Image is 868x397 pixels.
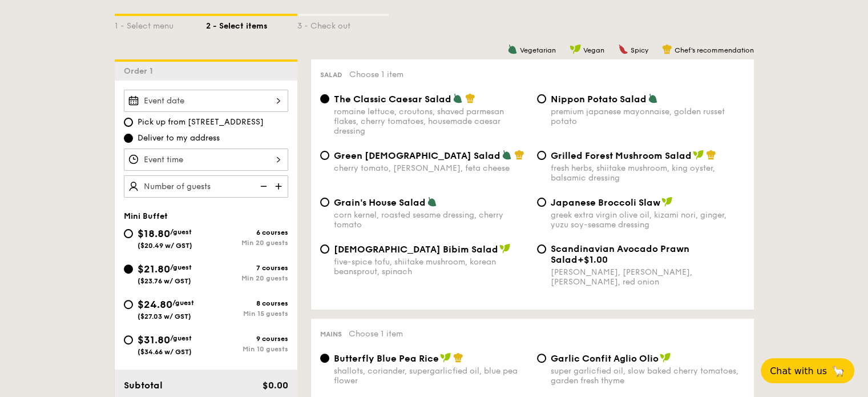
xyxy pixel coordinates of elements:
[660,352,671,363] img: icon-vegan.f8ff3823.svg
[334,197,426,208] span: Grain's House Salad
[138,227,170,240] span: $18.80
[831,364,845,378] span: 🦙
[138,334,170,346] span: $31.80
[618,44,628,54] img: icon-spicy.37a8142b.svg
[271,175,288,197] img: icon-add.58712e84.svg
[551,150,692,161] span: Grilled Forest Mushroom Salad
[334,353,439,364] span: Butterfly Blue Pea Rice
[334,244,498,255] span: [DEMOGRAPHIC_DATA] Bibim Salad
[349,329,403,339] span: Choose 1 item
[551,163,745,183] div: fresh herbs, shiitake mushroom, king oyster, balsamic dressing
[138,263,170,275] span: $21.80
[170,334,192,342] span: /guest
[138,133,220,144] span: Deliver to my address
[206,299,288,307] div: 8 courses
[334,257,528,276] div: five-spice tofu, shiitake mushroom, korean beansprout, spinach
[206,274,288,282] div: Min 20 guests
[320,94,329,103] input: The Classic Caesar Saladromaine lettuce, croutons, shaved parmesan flakes, cherry tomatoes, house...
[706,150,716,160] img: icon-chef-hat.a58ddaea.svg
[551,267,745,287] div: [PERSON_NAME], [PERSON_NAME], [PERSON_NAME], red onion
[124,264,133,274] input: $21.80/guest($23.76 w/ GST)7 coursesMin 20 guests
[320,151,329,160] input: Green [DEMOGRAPHIC_DATA] Saladcherry tomato, [PERSON_NAME], feta cheese
[206,228,288,236] div: 6 courses
[334,163,528,173] div: cherry tomato, [PERSON_NAME], feta cheese
[334,210,528,230] div: corn kernel, roasted sesame dressing, cherry tomato
[320,71,342,79] span: Salad
[334,94,451,105] span: The Classic Caesar Salad
[583,46,604,54] span: Vegan
[661,197,673,207] img: icon-vegan.f8ff3823.svg
[334,150,500,161] span: Green [DEMOGRAPHIC_DATA] Salad
[170,263,192,271] span: /guest
[761,358,854,383] button: Chat with us🦙
[124,229,133,238] input: $18.80/guest($20.49 w/ GST)6 coursesMin 20 guests
[138,277,191,285] span: ($23.76 w/ GST)
[770,366,827,376] span: Chat with us
[551,197,660,208] span: Japanese Broccoli Slaw
[124,134,133,143] input: Deliver to my address
[124,380,163,391] span: Subtotal
[206,16,297,32] div: 2 - Select items
[453,93,463,103] img: icon-vegetarian.fe4039eb.svg
[124,335,133,344] input: $31.80/guest($34.66 w/ GST)9 coursesMin 10 guests
[499,243,511,254] img: icon-vegan.f8ff3823.svg
[631,46,648,54] span: Spicy
[138,242,192,250] span: ($20.49 w/ GST)
[693,150,704,160] img: icon-vegan.f8ff3823.svg
[206,310,288,318] div: Min 15 guests
[124,149,288,171] input: Event time
[537,151,546,160] input: Grilled Forest Mushroom Saladfresh herbs, shiitake mushroom, king oyster, balsamic dressing
[206,335,288,343] div: 9 courses
[578,254,608,265] span: +$1.00
[254,175,271,197] img: icon-reduce.1d2dbef1.svg
[138,312,191,320] span: ($27.03 w/ GST)
[124,211,168,221] span: Mini Buffet
[662,44,672,54] img: icon-chef-hat.a58ddaea.svg
[124,66,158,76] span: Order 1
[124,175,288,198] input: Number of guests
[124,90,288,112] input: Event date
[465,93,475,103] img: icon-chef-hat.a58ddaea.svg
[551,107,745,126] div: premium japanese mayonnaise, golden russet potato
[206,264,288,272] div: 7 courses
[320,244,329,254] input: [DEMOGRAPHIC_DATA] Bibim Saladfive-spice tofu, shiitake mushroom, korean beansprout, spinach
[648,93,658,103] img: icon-vegetarian.fe4039eb.svg
[138,117,264,128] span: Pick up from [STREET_ADDRESS]
[138,298,172,311] span: $24.80
[440,352,451,363] img: icon-vegan.f8ff3823.svg
[551,366,745,386] div: super garlicfied oil, slow baked cherry tomatoes, garden fresh thyme
[537,244,546,254] input: Scandinavian Avocado Prawn Salad+$1.00[PERSON_NAME], [PERSON_NAME], [PERSON_NAME], red onion
[453,352,463,363] img: icon-chef-hat.a58ddaea.svg
[551,94,647,105] span: Nippon Potato Salad
[520,46,556,54] span: Vegetarian
[537,94,546,103] input: Nippon Potato Saladpremium japanese mayonnaise, golden russet potato
[537,354,546,363] input: Garlic Confit Aglio Oliosuper garlicfied oil, slow baked cherry tomatoes, garden fresh thyme
[170,228,192,236] span: /guest
[551,210,745,230] div: greek extra virgin olive oil, kizami nori, ginger, yuzu soy-sesame dressing
[172,299,194,307] span: /guest
[206,345,288,353] div: Min 10 guests
[514,150,524,160] img: icon-chef-hat.a58ddaea.svg
[262,380,288,391] span: $0.00
[537,198,546,207] input: Japanese Broccoli Slawgreek extra virgin olive oil, kizami nori, ginger, yuzu soy-sesame dressing
[320,354,329,363] input: Butterfly Blue Pea Riceshallots, coriander, supergarlicfied oil, blue pea flower
[138,348,192,356] span: ($34.66 w/ GST)
[297,16,389,32] div: 3 - Check out
[427,197,437,207] img: icon-vegetarian.fe4039eb.svg
[349,70,403,79] span: Choose 1 item
[320,330,342,338] span: Mains
[502,150,512,160] img: icon-vegetarian.fe4039eb.svg
[551,353,659,364] span: Garlic Confit Aglio Olio
[124,118,133,127] input: Pick up from [STREET_ADDRESS]
[507,44,518,54] img: icon-vegetarian.fe4039eb.svg
[115,16,206,32] div: 1 - Select menu
[206,239,288,247] div: Min 20 guests
[124,300,133,309] input: $24.80/guest($27.03 w/ GST)8 coursesMin 15 guests
[334,366,528,386] div: shallots, coriander, supergarlicfied oil, blue pea flower
[570,44,581,54] img: icon-vegan.f8ff3823.svg
[551,243,689,265] span: Scandinavian Avocado Prawn Salad
[334,107,528,136] div: romaine lettuce, croutons, shaved parmesan flakes, cherry tomatoes, housemade caesar dressing
[320,198,329,207] input: Grain's House Saladcorn kernel, roasted sesame dressing, cherry tomato
[675,46,754,54] span: Chef's recommendation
